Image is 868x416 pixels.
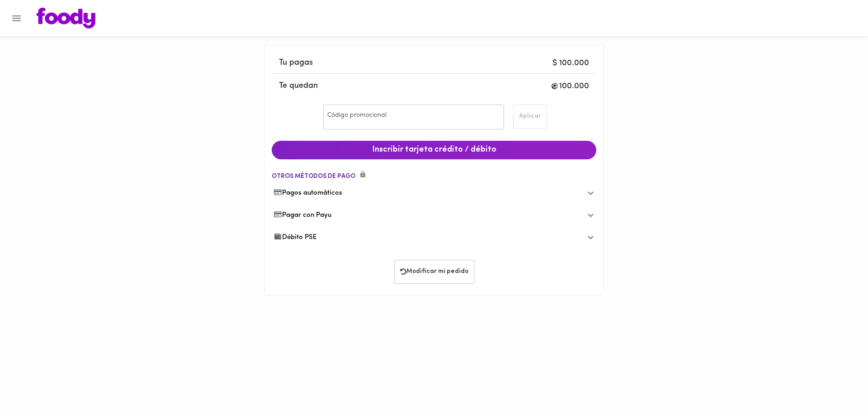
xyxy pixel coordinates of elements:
button: Modificar mi pedido [394,260,474,284]
span: Te quedan [279,80,589,92]
div: Pagos automáticos [272,182,596,204]
iframe: Messagebird Livechat Widget [816,363,859,407]
span: $ 100.000 [552,59,589,67]
span: Pagos automáticos [274,188,342,198]
span: 100.000 [559,82,589,91]
span: Otros métodos de Pago [272,173,355,180]
div: Débito PSE [272,226,596,249]
button: Menu [5,7,28,29]
span: Débito PSE [274,233,317,242]
img: foody-creditos-black.png [552,83,558,89]
span: Pagar con Payu [274,210,331,220]
button: Inscribir tarjeta crédito / débito [272,141,596,160]
img: logo.png [37,8,95,29]
span: Tu pagas [279,57,589,69]
span: Modificar mi pedido [400,268,468,276]
span: Inscribir tarjeta crédito / débito [279,145,589,155]
div: Pagar con Payu [272,204,596,226]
